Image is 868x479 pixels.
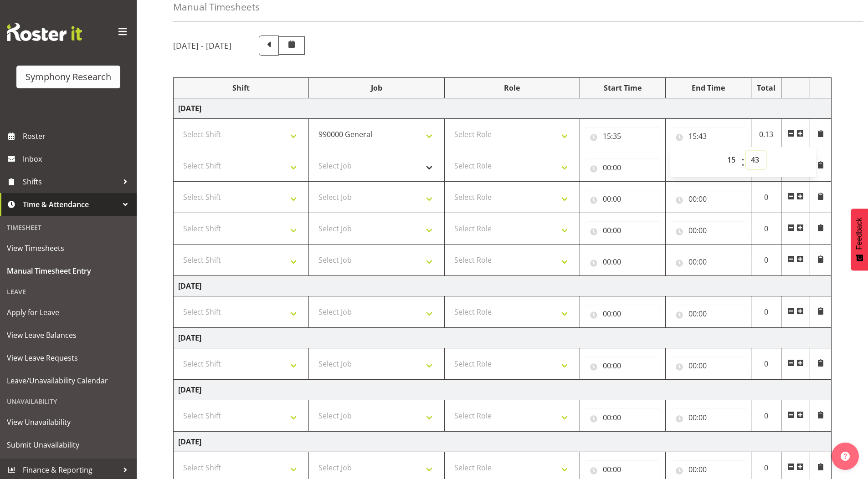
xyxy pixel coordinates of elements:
td: 0 [751,245,781,276]
a: Leave/Unavailability Calendar [2,369,134,392]
span: View Timesheets [7,241,130,255]
td: 0 [751,348,781,380]
a: View Leave Balances [2,324,134,347]
td: [DATE] [174,276,832,296]
span: View Leave Balances [7,328,130,342]
input: Click to select... [585,305,661,323]
img: help-xxl-2.png [841,452,850,461]
td: 0.13 [751,119,781,150]
button: Feedback - Show survey [851,209,868,270]
input: Click to select... [585,221,661,239]
td: [DATE] [174,380,832,400]
span: Submit Unavailability [7,438,130,452]
input: Click to select... [670,221,746,239]
a: View Unavailability [2,411,134,433]
input: Click to select... [585,158,661,177]
span: Finance & Reporting [23,463,118,477]
a: View Leave Requests [2,347,134,369]
input: Click to select... [585,357,661,375]
span: Time & Attendance [23,198,118,211]
input: Click to select... [585,190,661,208]
a: Apply for Leave [2,301,134,324]
td: 0 [751,296,781,328]
div: Job [313,82,439,93]
div: Start Time [585,82,661,93]
input: Click to select... [670,190,746,208]
div: Symphony Research [26,70,111,84]
span: : [741,151,745,173]
input: Click to select... [585,127,661,145]
input: Click to select... [670,253,746,271]
div: Shift [178,82,304,93]
img: Rosterit website logo [7,23,82,41]
input: Click to select... [585,253,661,271]
input: Click to select... [670,305,746,323]
h4: Manual Timesheets [173,2,260,12]
span: Manual Timesheet Entry [7,264,130,278]
span: Roster [23,129,132,143]
div: Role [449,82,575,93]
input: Click to select... [670,127,746,145]
td: 0 [751,400,781,432]
div: Total [756,82,777,93]
td: [DATE] [174,328,832,348]
h5: [DATE] - [DATE] [173,41,231,51]
a: Manual Timesheet Entry [2,260,134,282]
input: Click to select... [585,460,661,479]
td: 0 [751,182,781,213]
span: View Leave Requests [7,351,130,365]
span: Leave/Unavailability Calendar [7,374,130,387]
td: 0 [751,213,781,245]
div: Leave [2,282,134,301]
a: Submit Unavailability [2,433,134,456]
span: Shifts [23,175,118,189]
a: View Timesheets [2,237,134,260]
td: [DATE] [174,432,832,452]
td: [DATE] [174,98,832,119]
input: Click to select... [585,408,661,427]
span: View Unavailability [7,415,130,429]
span: Feedback [855,218,863,250]
div: End Time [670,82,746,93]
input: Click to select... [670,408,746,427]
div: Unavailability [2,392,134,411]
span: Apply for Leave [7,306,130,319]
div: Timesheet [2,218,134,237]
input: Click to select... [670,460,746,479]
input: Click to select... [670,357,746,375]
span: Inbox [23,152,132,166]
